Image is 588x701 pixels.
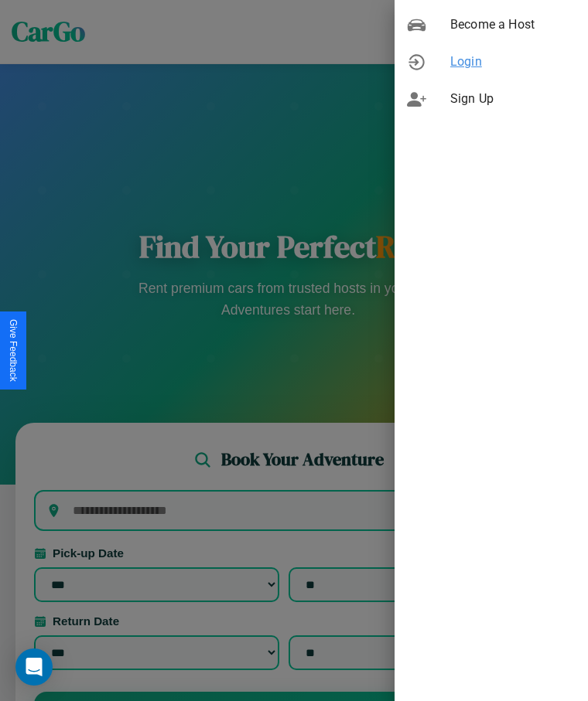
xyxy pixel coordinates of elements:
span: Sign Up [450,90,576,108]
div: Give Feedback [8,319,19,382]
div: Sign Up [395,80,588,117]
span: Become a Host [450,15,576,34]
div: Open Intercom Messenger [15,648,53,686]
span: Login [450,53,576,71]
div: Become a Host [395,6,588,43]
div: Login [395,43,588,80]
